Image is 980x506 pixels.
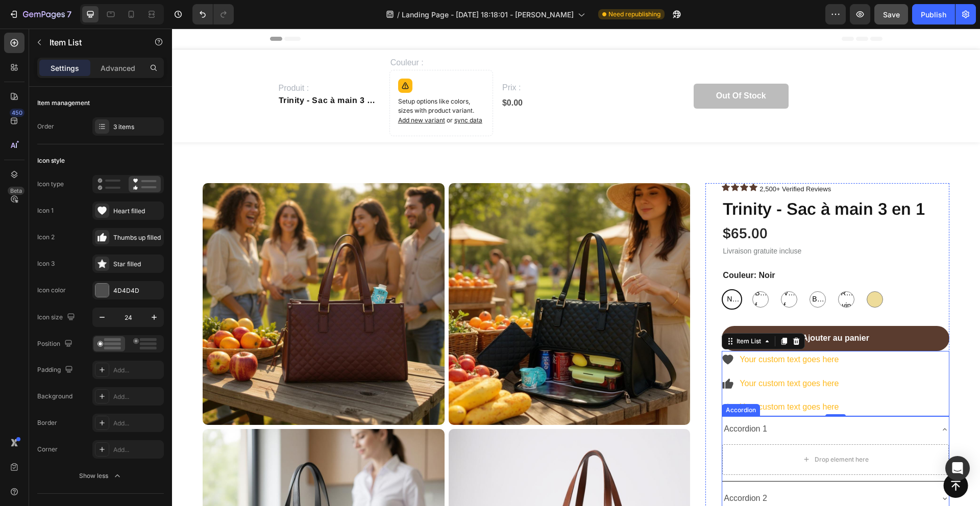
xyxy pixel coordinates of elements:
h1: Trinity - Sac à main 3 en 1 [550,169,777,193]
div: Add... [113,445,161,454]
button: Ajouter au panier [550,297,777,322]
div: Icon size [37,311,77,324]
p: 2,500+ Verified Reviews [587,156,659,166]
div: 450 [10,109,24,117]
div: Item List [562,308,591,317]
span: Vert foncé [609,258,625,284]
div: Padding [37,363,75,377]
div: Icon 1 [37,206,54,215]
span: Add new variant [226,88,273,95]
iframe: Design area [172,29,980,506]
div: 4D4D4D [113,286,161,295]
div: Beta [8,187,24,195]
span: Couleur : [218,30,252,38]
span: sync data [282,88,310,95]
div: Add... [113,366,161,375]
button: Out of stock [522,55,617,80]
p: Item List [50,36,136,48]
span: Prix : [330,55,349,63]
div: Open Intercom Messenger [945,456,970,480]
p: Advanced [101,63,135,73]
span: Noir [553,264,567,277]
span: Blanc [638,264,653,277]
div: Icon 3 [37,259,55,268]
div: Drop element here [643,427,697,435]
div: $0.00 [329,66,352,83]
p: Setup options like colors, sizes with product variant. [226,68,312,97]
div: Out of stock [544,62,594,73]
div: Icon style [37,156,65,165]
div: Ajouter au panier [630,305,697,315]
div: Order [37,122,54,131]
div: Heart filled [113,207,161,216]
div: Border [37,418,57,427]
div: Your custom text goes here [566,346,668,364]
div: Icon color [37,286,66,295]
p: 7 [67,8,71,20]
div: Publish [921,9,946,20]
div: Undo/Redo [192,4,234,24]
div: Corner [37,445,58,454]
span: Rouge vin [667,258,682,284]
div: Icon type [37,180,64,189]
div: Thumbs up filled [113,233,161,242]
div: $65.00 [550,195,597,215]
span: or [273,88,310,95]
div: Your custom text goes here [566,370,668,388]
p: Settings [51,63,79,73]
span: Livraison gratuite incluse [551,218,629,226]
span: Landing Page - [DATE] 18:18:01 - [PERSON_NAME] [402,9,574,20]
span: Brun foncé [581,258,596,284]
div: Show less [79,471,122,481]
span: / [397,9,400,20]
button: Publish [912,4,955,24]
button: 7 [4,4,76,24]
legend: Couleur: Noir [550,241,604,254]
div: Add... [113,392,161,401]
button: Save [874,4,908,24]
div: Position [37,337,75,351]
div: 3 items [113,122,161,132]
div: Icon 2 [37,233,55,242]
div: Accordion 1 [550,392,597,410]
div: Background [37,392,72,401]
div: Accordion [552,377,586,386]
div: Your custom text goes here [566,322,668,340]
span: Save [883,10,900,19]
button: Show less [37,467,164,485]
div: Add... [113,419,161,428]
div: Star filled [113,260,161,269]
span: Need republishing [608,10,660,19]
div: Item management [37,98,90,108]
